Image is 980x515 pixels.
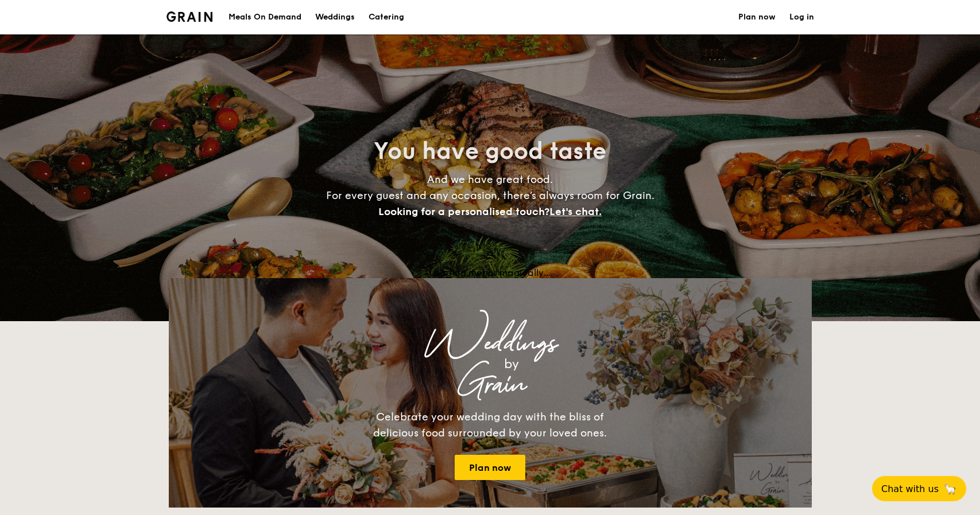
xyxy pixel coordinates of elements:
[169,267,812,278] div: Loading menus magically...
[361,409,619,441] div: Celebrate your wedding day with the bliss of delicious food surrounded by your loved ones.
[270,333,711,354] div: Weddings
[872,476,966,501] button: Chat with us🦙
[455,455,525,480] a: Plan now
[549,205,602,218] span: Let's chat.
[312,354,711,374] div: by
[881,483,939,494] span: Chat with us
[166,11,213,22] a: Logotype
[943,482,957,496] span: 🦙
[270,374,711,395] div: Grain
[166,11,213,22] img: Grain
